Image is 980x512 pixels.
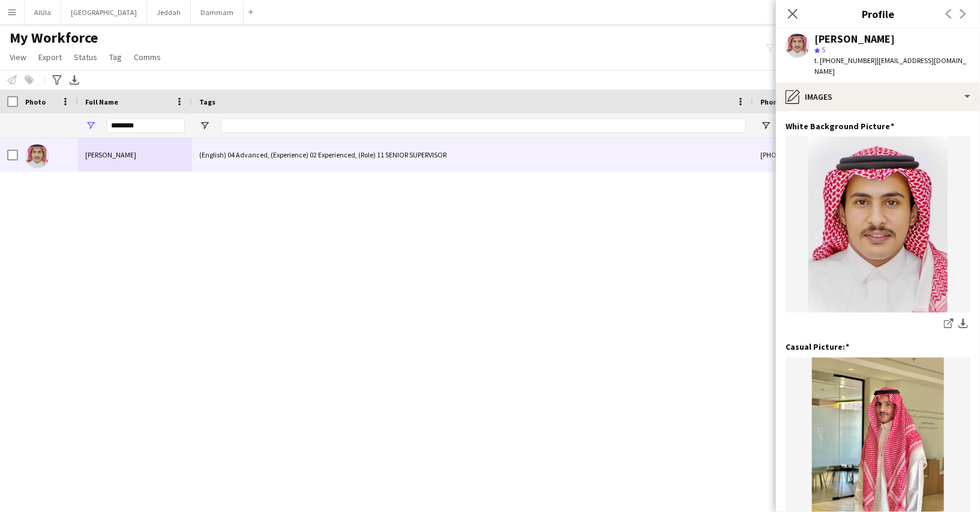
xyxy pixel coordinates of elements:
[38,52,62,62] span: Export
[25,97,46,106] span: Photo
[192,138,753,171] div: (English) 04 Advanced, (Experience) 02 Experienced, (Role) 11 SENIOR SUPERVISOR
[776,6,980,22] h3: Profile
[104,49,127,65] a: Tag
[191,1,244,24] button: Dammam
[25,1,61,24] button: AlUla
[85,150,136,159] span: [PERSON_NAME]
[107,118,185,133] input: Full Name Filter Input
[814,56,877,65] span: t. [PHONE_NUMBER]
[786,121,894,132] h3: White Background Picture
[34,49,67,65] a: Export
[760,97,781,106] span: Phone
[85,97,118,106] span: Full Name
[786,136,970,312] img: 41b536d5-2588-42eb-8799-fce5d7323d43.jpeg
[822,45,825,54] span: 5
[61,1,147,24] button: [GEOGRAPHIC_DATA]
[5,49,31,65] a: View
[147,1,191,24] button: Jeddah
[814,34,895,44] div: [PERSON_NAME]
[25,144,49,168] img: Hamdi Alanazi
[786,341,849,352] h3: Casual Picture:
[74,52,97,62] span: Status
[814,56,966,76] span: | [EMAIL_ADDRESS][DOMAIN_NAME]
[69,49,102,65] a: Status
[776,82,980,111] div: Images
[85,120,96,131] button: Open Filter Menu
[109,52,122,62] span: Tag
[67,73,82,87] app-action-btn: Export XLSX
[753,138,907,171] div: [PHONE_NUMBER]
[50,73,64,87] app-action-btn: Advanced filters
[199,97,215,106] span: Tags
[129,49,166,65] a: Comms
[199,120,210,131] button: Open Filter Menu
[221,118,746,133] input: Tags Filter Input
[134,52,161,62] span: Comms
[10,52,26,62] span: View
[10,29,98,47] span: My Workforce
[760,120,771,131] button: Open Filter Menu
